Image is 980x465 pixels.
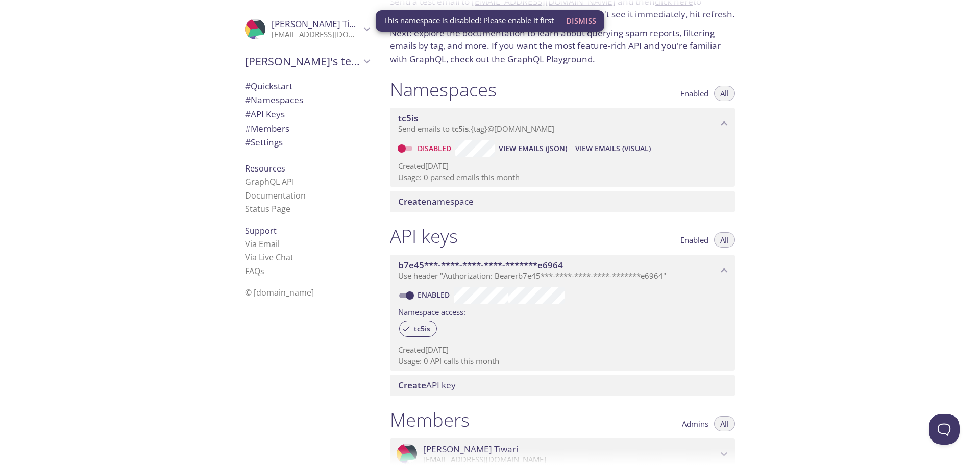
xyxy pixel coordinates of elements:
div: Krish Tiwari [237,12,378,46]
iframe: Help Scout Beacon - Open [929,414,960,445]
a: FAQ [245,265,264,277]
a: Status Page [245,203,290,214]
a: GraphQL API [245,176,294,187]
p: [EMAIL_ADDRESS][DOMAIN_NAME] [272,30,360,40]
div: API Keys [237,107,378,121]
span: namespace [398,195,474,207]
button: View Emails (Visual) [571,140,655,157]
span: Quickstart [245,80,292,92]
span: Resources [245,163,285,174]
span: Send emails to . {tag} @[DOMAIN_NAME] [398,124,554,134]
span: View Emails (Visual) [575,142,651,155]
span: # [245,136,251,148]
button: All [714,232,735,248]
div: Create namespace [390,191,735,212]
span: # [245,80,251,92]
span: API Keys [245,108,285,120]
label: Namespace access: [398,304,465,319]
span: s [260,265,264,277]
a: Via Email [245,238,280,250]
span: Create [398,379,426,391]
h1: Members [390,408,470,431]
div: Team Settings [237,135,378,150]
span: Support [245,225,277,236]
span: # [245,123,251,134]
span: Settings [245,136,283,148]
h1: API keys [390,225,458,248]
span: # [245,108,251,120]
span: © [DOMAIN_NAME] [245,287,314,298]
div: Krish's team [237,48,378,75]
h1: Namespaces [390,78,497,101]
button: Dismiss [562,11,600,31]
p: Next: explore the to learn about querying spam reports, filtering emails by tag, and more. If you... [390,27,735,66]
span: Members [245,123,289,134]
div: tc5is namespace [390,108,735,139]
a: documentation [462,27,525,39]
span: API key [398,379,456,391]
span: [PERSON_NAME] Tiwari [272,18,366,30]
span: [PERSON_NAME] Tiwari [423,444,518,455]
span: This namespace is disabled! Please enable it first [384,15,554,26]
a: Disabled [416,143,455,153]
button: Enabled [674,86,715,101]
span: Create [398,195,426,207]
div: Quickstart [237,79,378,93]
div: tc5is [399,321,437,337]
div: Create API Key [390,375,735,396]
button: Admins [676,416,715,431]
button: Enabled [674,232,715,248]
button: All [714,86,735,101]
button: All [714,416,735,431]
span: # [245,94,251,106]
a: Documentation [245,190,306,201]
a: GraphQL Playground [507,53,593,65]
p: Created [DATE] [398,161,727,172]
a: Enabled [416,290,454,300]
span: Dismiss [566,14,596,28]
p: Usage: 0 API calls this month [398,356,727,366]
div: Namespaces [237,93,378,107]
button: View Emails (JSON) [495,140,571,157]
div: Members [237,121,378,136]
p: Usage: 0 parsed emails this month [398,172,727,183]
span: Namespaces [245,94,303,106]
span: tc5is [452,124,469,134]
span: [PERSON_NAME]'s team [245,54,360,68]
p: Created [DATE] [398,345,727,355]
a: Via Live Chat [245,252,293,263]
span: View Emails (JSON) [499,142,567,155]
span: tc5is [408,324,436,333]
span: tc5is [398,112,418,124]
